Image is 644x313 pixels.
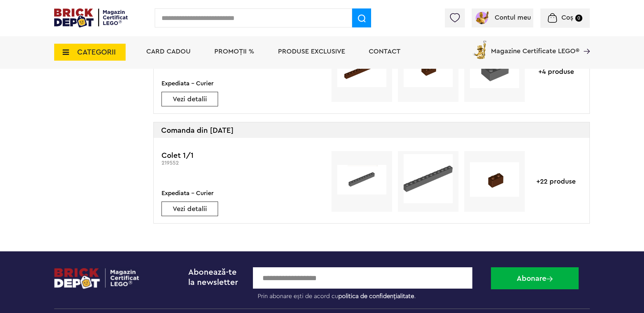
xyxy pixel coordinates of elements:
[491,39,579,55] span: Magazine Certificate LEGO®
[162,96,218,103] a: Vezi detalii
[278,48,345,55] a: Produse exclusive
[561,14,573,21] span: Coș
[188,268,238,287] span: Abonează-te la newsletter
[338,293,414,299] a: politica de confidențialitate
[146,48,191,55] a: Card Cadou
[162,151,320,160] h3: Colet 1/1
[575,15,582,22] small: 0
[162,160,320,166] div: 219552
[77,48,116,56] span: CATEGORII
[162,79,218,88] div: Expediata - Curier
[369,48,401,55] a: Contact
[253,289,486,300] label: Prin abonare ești de acord cu .
[154,122,589,138] div: Comanda din [DATE]
[531,151,581,212] div: +22 produse
[531,41,581,102] div: +4 produse
[546,276,553,281] img: Abonare
[491,267,579,289] button: Abonare
[495,14,531,21] span: Contul meu
[54,267,140,289] img: footerlogo
[162,188,218,198] div: Expediata - Curier
[579,39,590,46] a: Magazine Certificate LEGO®
[162,206,218,212] a: Vezi detalii
[474,14,531,21] a: Contul meu
[214,48,254,55] a: PROMOȚII %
